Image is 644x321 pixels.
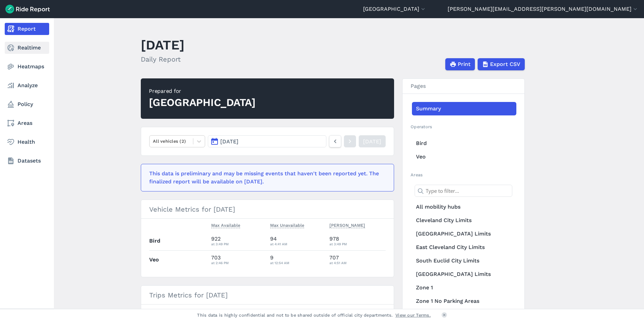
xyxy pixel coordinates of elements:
[412,214,516,227] a: Cleveland City Limits
[270,241,324,247] div: at 4:41 AM
[231,307,253,315] button: Start Trips
[149,250,208,269] th: Veo
[220,138,238,145] span: [DATE]
[211,254,265,266] div: 703
[211,221,240,229] button: Max Available
[359,135,386,147] a: [DATE]
[412,102,516,115] a: Summary
[141,200,394,219] h3: Vehicle Metrics for [DATE]
[402,79,524,94] h3: Pages
[329,221,365,229] button: [PERSON_NAME]
[141,54,185,64] h2: Daily Report
[270,260,324,266] div: at 12:54 AM
[478,58,525,70] button: Export CSV
[363,5,426,13] button: [GEOGRAPHIC_DATA]
[411,172,516,178] h2: Areas
[412,241,516,254] a: East Cleveland City Limits
[310,307,344,315] button: Trips Per Vehicle
[270,235,324,247] div: 94
[270,221,304,228] span: Max Unavailable
[270,221,304,229] button: Max Unavailable
[5,5,50,13] img: Ride Report
[415,185,512,197] input: Type to filter...
[5,42,49,54] a: Realtime
[395,312,431,318] a: View our Terms.
[208,135,326,147] button: [DATE]
[445,58,475,70] button: Print
[5,61,49,73] a: Heatmaps
[412,137,516,150] a: Bird
[149,232,208,250] th: Bird
[329,241,386,247] div: at 3:49 PM
[412,227,516,241] a: [GEOGRAPHIC_DATA] Limits
[5,23,49,35] a: Report
[412,254,516,267] a: South Euclid City Limits
[5,136,49,148] a: Health
[5,98,49,110] a: Policy
[211,221,240,228] span: Max Available
[149,87,256,95] div: Prepared for
[412,281,516,294] a: Zone 1
[411,123,516,130] h2: Operators
[458,60,471,68] span: Print
[490,60,520,68] span: Export CSV
[412,267,516,281] a: [GEOGRAPHIC_DATA] Limits
[141,286,394,305] h3: Trips Metrics for [DATE]
[141,36,185,54] h1: [DATE]
[412,294,516,308] a: Zone 1 No Parking Areas
[231,307,253,314] span: Start Trips
[5,155,49,167] a: Datasets
[448,5,639,13] button: [PERSON_NAME][EMAIL_ADDRESS][PERSON_NAME][DOMAIN_NAME]
[5,117,49,129] a: Areas
[5,79,49,92] a: Analyze
[412,150,516,164] a: Veo
[211,260,265,266] div: at 2:46 PM
[310,307,344,314] span: Trips Per Vehicle
[270,254,324,266] div: 9
[329,260,386,266] div: at 4:51 AM
[329,235,386,247] div: 978
[149,170,382,186] div: This data is preliminary and may be missing events that haven't been reported yet. The finalized ...
[412,200,516,214] a: All mobility hubs
[149,95,256,110] div: [GEOGRAPHIC_DATA]
[211,241,265,247] div: at 3:49 PM
[329,254,386,266] div: 707
[211,235,265,247] div: 922
[329,221,365,228] span: [PERSON_NAME]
